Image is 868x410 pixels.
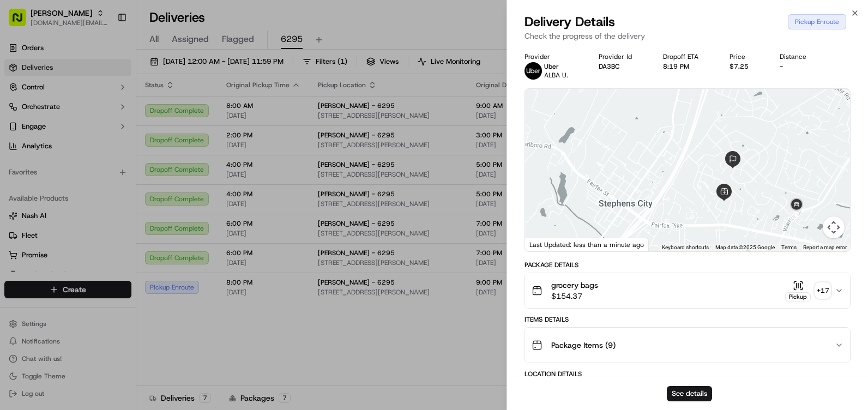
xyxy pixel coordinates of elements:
span: Pylon [108,185,132,193]
span: grocery bags [551,280,598,291]
img: Google [528,237,564,251]
a: Report a map error [803,244,847,250]
span: API Documentation [103,158,175,169]
div: Location Details [525,370,851,378]
img: 1736555255976-a54dd68f-1ca7-489b-9aae-adbdc363a1c4 [11,104,31,124]
img: profile_uber_ahold_partner.png [525,62,542,80]
button: Keyboard shortcuts [662,244,709,251]
div: We're available if you need us! [37,115,138,124]
a: 📗Knowledge Base [7,154,88,173]
span: $154.37 [551,291,598,302]
div: Start new chat [37,104,179,115]
button: grocery bags$154.37Pickup+17 [525,273,850,308]
div: 📗 [11,159,20,168]
button: Pickup [785,280,811,302]
span: Package Items ( 9 ) [551,340,616,351]
div: Pickup [785,292,811,302]
img: Nash [11,11,33,33]
p: Uber [544,62,568,71]
div: $7.25 [730,62,762,71]
span: Delivery Details [525,13,615,31]
div: 7 [789,207,804,221]
div: Package Details [525,261,851,269]
a: Open this area in Google Maps (opens a new window) [528,237,564,251]
button: Start new chat [185,107,198,120]
input: Got a question? Start typing here... [28,70,196,82]
span: ALBA U. [544,71,568,80]
button: See details [667,386,712,401]
div: Distance [780,52,820,61]
div: - [780,62,820,71]
div: Provider [525,52,582,61]
button: DA3BC [599,62,619,71]
div: 8:19 PM [663,62,712,71]
a: 💻API Documentation [88,154,179,173]
span: Map data ©2025 Google [715,244,775,250]
button: Map camera controls [823,216,845,238]
span: Knowledge Base [22,158,83,169]
div: Items Details [525,315,851,324]
div: Price [730,52,762,61]
p: Welcome 👋 [11,44,198,61]
div: + 17 [815,283,830,298]
div: Last Updated: less than a minute ago [525,238,649,251]
button: Pickup+17 [785,280,830,302]
div: Provider Id [599,52,646,61]
button: Package Items (9) [525,328,850,363]
a: Terms (opens in new tab) [781,244,797,250]
a: Powered byPylon [77,184,132,193]
div: 💻 [92,159,101,168]
div: Dropoff ETA [663,52,712,61]
p: Check the progress of the delivery [525,31,851,41]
